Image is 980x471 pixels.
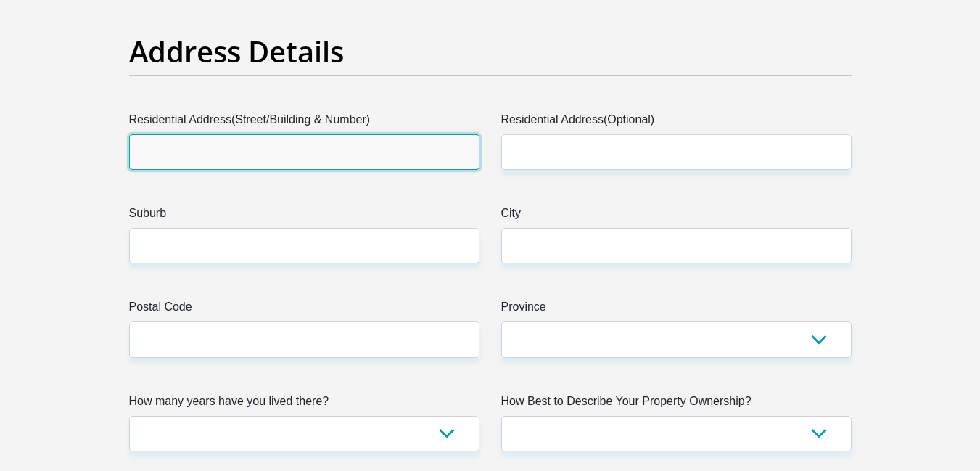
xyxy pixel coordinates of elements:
[129,416,479,451] select: Please select a value
[129,134,479,170] input: Valid residential address
[129,321,479,357] input: Postal Code
[501,228,852,263] input: City
[501,416,852,451] select: Please select a value
[501,205,852,228] label: City
[129,393,479,416] label: How many years have you lived there?
[501,111,852,134] label: Residential Address(Optional)
[501,134,852,170] input: Address line 2 (Optional)
[129,34,852,69] h2: Address Details
[501,298,852,321] label: Province
[129,205,479,228] label: Suburb
[129,298,479,321] label: Postal Code
[501,393,852,416] label: How Best to Describe Your Property Ownership?
[129,228,479,263] input: Suburb
[129,111,479,134] label: Residential Address(Street/Building & Number)
[501,321,852,357] select: Please Select a Province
